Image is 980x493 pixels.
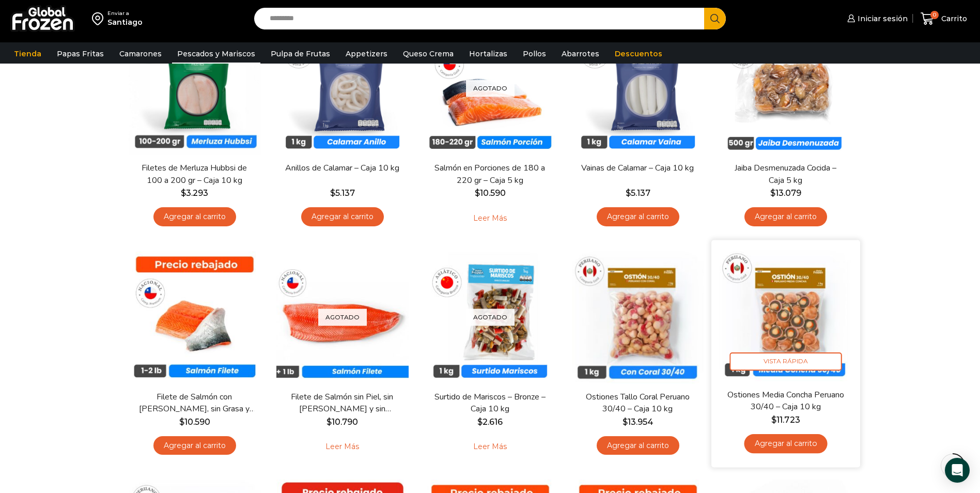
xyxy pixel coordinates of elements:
bdi: 2.616 [477,417,503,427]
a: Anillos de Calamar – Caja 10 kg [283,162,401,174]
a: Agregar al carrito: “Ostiones Tallo Coral Peruano 30/40 - Caja 10 kg” [597,436,679,455]
span: $ [326,417,332,427]
a: Iniciar sesión [845,8,908,29]
span: $ [770,188,775,198]
span: $ [330,188,335,198]
span: Iniciar sesión [855,13,908,24]
div: Open Intercom Messenger [945,458,970,483]
a: Leé más sobre “Filete de Salmón sin Piel, sin Grasa y sin Espinas – Caja 10 Kg” [309,436,375,458]
bdi: 13.079 [770,188,801,198]
a: Papas Fritas [52,44,109,64]
a: Salmón en Porciones de 180 a 220 gr – Caja 5 kg [430,162,549,186]
bdi: 5.137 [330,188,355,198]
span: $ [771,414,776,424]
button: Search button [704,8,726,29]
span: Vista Rápida [729,352,842,371]
a: Agregar al carrito: “Anillos de Calamar - Caja 10 kg” [301,207,384,226]
p: Agotado [318,309,367,326]
a: Filete de Salmón con [PERSON_NAME], sin Grasa y sin Espinas 1-2 lb – Caja 10 Kg [135,391,254,415]
a: Filetes de Merluza Hubbsi de 100 a 200 gr – Caja 10 kg [135,162,254,186]
span: 0 [930,11,939,19]
a: Agregar al carrito: “Vainas de Calamar - Caja 10 kg” [597,207,679,226]
bdi: 10.790 [326,417,358,427]
a: Pulpa de Frutas [266,44,335,64]
a: Pescados y Mariscos [172,44,260,64]
bdi: 10.590 [475,188,506,198]
bdi: 3.293 [181,188,208,198]
p: Agotado [466,309,515,326]
bdi: 5.137 [626,188,650,198]
a: Agregar al carrito: “Ostiones Media Concha Peruano 30/40 - Caja 10 kg” [744,434,827,453]
span: $ [475,188,480,198]
a: Leé más sobre “Surtido de Mariscos - Bronze - Caja 10 kg” [457,436,523,458]
a: Agregar al carrito: “Filete de Salmón con Piel, sin Grasa y sin Espinas 1-2 lb – Caja 10 Kg” [153,436,236,455]
span: $ [181,188,186,198]
img: address-field-icon.svg [92,10,107,27]
a: 0 Carrito [918,7,970,31]
a: Queso Crema [398,44,459,64]
a: Agregar al carrito: “Filetes de Merluza Hubbsi de 100 a 200 gr – Caja 10 kg” [153,207,236,226]
span: Carrito [939,13,967,24]
bdi: 11.723 [771,414,800,424]
a: Vainas de Calamar – Caja 10 kg [578,162,697,174]
a: Agregar al carrito: “Jaiba Desmenuzada Cocida - Caja 5 kg” [744,207,827,226]
a: Ostiones Tallo Coral Peruano 30/40 – Caja 10 kg [578,391,697,415]
div: Enviar a [107,10,143,17]
a: Leé más sobre “Salmón en Porciones de 180 a 220 gr - Caja 5 kg” [457,207,523,229]
a: Jaiba Desmenuzada Cocida – Caja 5 kg [726,162,845,186]
a: Camarones [114,44,167,64]
a: Surtido de Mariscos – Bronze – Caja 10 kg [430,391,549,415]
a: Abarrotes [556,44,604,64]
a: Hortalizas [464,44,512,64]
a: Filete de Salmón sin Piel, sin [PERSON_NAME] y sin [PERSON_NAME] – Caja 10 Kg [283,391,401,415]
span: $ [623,417,628,427]
p: Agotado [466,80,515,97]
a: Tienda [9,44,46,64]
a: Appetizers [340,44,393,64]
bdi: 13.954 [623,417,654,427]
span: $ [626,188,631,198]
a: Descuentos [610,44,667,64]
bdi: 10.590 [179,417,210,427]
div: Santiago [107,17,143,27]
span: $ [477,417,483,427]
a: Pollos [518,44,551,64]
a: Ostiones Media Concha Peruano 30/40 – Caja 10 kg [725,389,845,413]
span: $ [179,417,184,427]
